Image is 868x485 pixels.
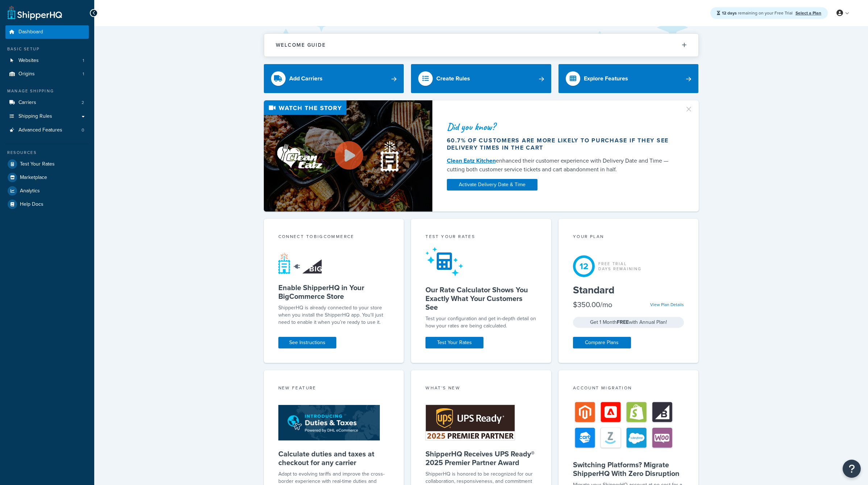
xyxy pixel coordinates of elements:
a: Add Carriers [264,64,404,93]
li: Carriers [5,96,89,109]
div: Your Plan [573,233,684,242]
div: $350.00/mo [573,300,612,310]
div: Explore Features [584,74,628,84]
div: Manage Shipping [5,88,89,94]
a: Help Docs [5,198,89,211]
div: 12 [573,255,595,277]
h5: Standard [573,284,684,296]
div: enhanced their customer experience with Delivery Date and Time — cutting both customer service ti... [447,156,676,174]
h2: Welcome Guide [276,42,326,48]
span: 0 [82,127,84,133]
h5: Enable ShipperHQ in Your BigCommerce Store [278,283,390,301]
div: Basic Setup [5,46,89,52]
a: Advanced Features0 [5,124,89,137]
div: Connect to BigCommerce [278,233,390,242]
a: Test Your Rates [425,337,483,348]
div: 60.7% of customers are more likely to purchase if they see delivery times in the cart [447,137,676,151]
div: Free Trial Days Remaining [598,261,642,271]
a: See Instructions [278,337,336,348]
span: 1 [83,71,84,77]
span: 1 [83,58,84,64]
span: Marketplace [20,175,47,181]
a: Select a Plan [796,10,821,16]
a: Carriers2 [5,96,89,109]
a: View Plan Details [650,301,684,308]
a: Explore Features [558,64,699,93]
img: connect-shq-bc-71769feb.svg [278,252,324,274]
span: Test Your Rates [20,161,55,167]
span: remaining on your Free Trial [722,10,794,16]
h5: ShipperHQ Receives UPS Ready® 2025 Premier Partner Award [425,450,537,467]
img: Video thumbnail [264,100,432,212]
strong: 12 days [722,10,737,16]
h5: Our Rate Calculator Shows You Exactly What Your Customers See [425,285,537,312]
li: Websites [5,54,89,67]
a: Create Rules [411,64,551,93]
span: Advanced Features [18,127,62,133]
li: Advanced Features [5,124,89,137]
a: Analytics [5,184,89,197]
div: Test your rates [425,233,537,242]
h5: Switching Platforms? Migrate ShipperHQ With Zero Disruption [573,460,684,478]
div: New Feature [278,385,390,393]
a: Activate Delivery Date & Time [447,179,537,191]
a: Clean Eatz Kitchen [447,156,496,165]
div: Add Carriers [289,74,323,84]
div: Resources [5,150,89,156]
a: Test Your Rates [5,158,89,171]
p: ShipperHQ is already connected to your store when you install the ShipperHQ app. You'll just need... [278,304,390,326]
div: Create Rules [436,74,470,84]
div: What's New [425,385,537,393]
div: Did you know? [447,122,676,132]
div: Test your configuration and get in-depth detail on how your rates are being calculated. [425,315,537,330]
button: Open Resource Center [843,460,861,478]
button: Welcome Guide [264,34,698,57]
span: Origins [18,71,35,77]
span: Websites [18,58,39,64]
span: Dashboard [18,29,43,35]
a: Origins1 [5,67,89,81]
a: Compare Plans [573,337,631,348]
span: Help Docs [20,201,43,208]
a: Marketplace [5,171,89,184]
li: Origins [5,67,89,81]
a: Shipping Rules [5,110,89,123]
a: Dashboard [5,25,89,39]
span: Analytics [20,188,40,194]
span: Carriers [18,100,36,106]
strong: FREE [617,318,629,326]
span: 2 [82,100,84,106]
div: Get 1 Month with Annual Plan! [573,317,684,328]
a: Websites1 [5,54,89,67]
div: Account Migration [573,385,684,393]
span: Shipping Rules [18,113,52,120]
h5: Calculate duties and taxes at checkout for any carrier [278,450,390,467]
